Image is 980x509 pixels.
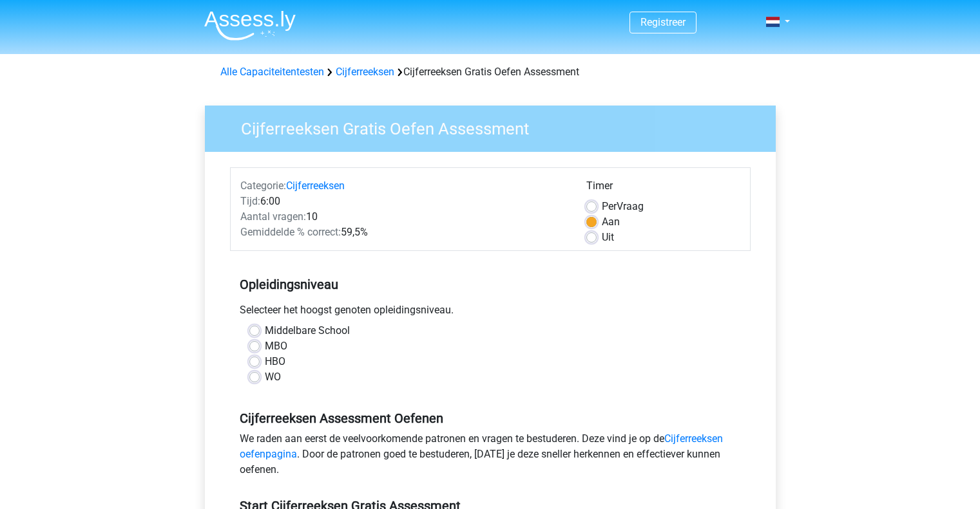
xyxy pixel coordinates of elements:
span: Aantal vragen: [240,210,306,223]
a: Registreer [640,16,686,28]
label: Vraag [602,199,644,214]
label: WO [265,369,281,385]
a: Cijferreeksen [286,180,345,192]
img: Assessly [204,10,296,41]
label: Middelbare School [265,323,350,338]
div: Cijferreeksen Gratis Oefen Assessment [215,64,765,80]
div: We raden aan eerst de veelvoorkomende patronen en vragen te bestuderen. Deze vind je op de . Door... [230,431,751,483]
span: Tijd: [240,195,260,207]
label: MBO [265,338,287,354]
label: Uit [602,230,614,245]
h5: Cijferreeksen Assessment Oefenen [240,411,741,426]
div: Timer [586,178,740,199]
div: 10 [231,209,577,225]
span: Per [602,200,617,212]
a: Alle Capaciteitentesten [220,66,324,78]
div: Selecteer het hoogst genoten opleidingsniveau. [230,302,751,323]
h3: Cijferreeksen Gratis Oefen Assessment [226,114,766,139]
div: 59,5% [231,225,577,240]
label: HBO [265,354,285,369]
span: Categorie: [240,180,286,192]
h5: Opleidingsniveau [240,272,741,297]
div: 6:00 [231,194,577,209]
span: Gemiddelde % correct: [240,226,341,238]
label: Aan [602,214,620,230]
a: Cijferreeksen [336,66,394,78]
